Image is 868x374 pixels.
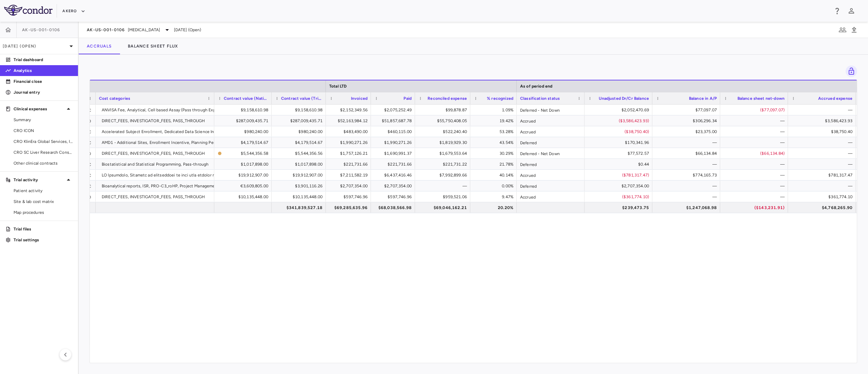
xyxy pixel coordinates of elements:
div: $170,341.96 [591,137,649,148]
div: $4,768,265.90 [794,202,852,213]
div: $2,707,354.00 [332,181,368,191]
p: Clinical expenses [14,106,64,112]
img: logo-full-BYUhSk78.svg [4,5,53,16]
div: — [658,137,717,148]
div: ($143,231.91) [726,202,785,213]
div: $287,009,435.71 [220,115,268,126]
div: — [726,115,785,126]
div: Deferred [517,137,585,148]
div: $3,586,423.93 [794,115,852,126]
div: $68,038,566.98 [377,202,412,213]
div: Accrued [517,191,585,202]
div: $980,240.00 [220,126,268,137]
span: AK-US-001-0106 [22,27,60,33]
div: $959,521.06 [421,191,467,202]
button: Accruals [79,38,120,54]
div: DIRECT_FEES, INVESTIGATOR_FEES, PASS_THROUGH [102,191,211,202]
div: 43.54% [476,137,513,148]
span: Classification status [520,96,560,101]
div: ($66,134.84) [726,148,785,159]
div: Deferred - Net Down [517,105,585,115]
div: — [658,159,717,170]
div: — [726,126,785,137]
div: $306,296.34 [658,115,717,126]
div: $522,240.40 [421,126,467,137]
div: DIRECT_FEES, INVESTIGATOR_FEES, PASS_THROUGH [102,115,211,126]
div: $38,750.40 [794,126,852,137]
span: CRO KlinEra Global Services, Inc [14,138,73,145]
span: Patient activity [14,188,73,194]
div: Deferred [517,159,585,169]
p: Trial files [14,226,73,232]
div: $1,247,068.98 [658,202,717,213]
div: $221,731.66 [332,159,368,170]
div: — [726,170,785,181]
div: $23,375.00 [658,126,717,137]
div: ($3,586,423.93) [591,115,649,126]
p: Trial settings [14,237,73,243]
span: Unadjusted Dr/Cr Balance [599,96,649,101]
div: $1,990,271.26 [377,137,412,148]
p: Trial dashboard [14,57,73,63]
span: [MEDICAL_DATA] [128,27,160,33]
div: €3,609,805.00 [220,181,268,191]
p: Journal entry [14,89,73,95]
div: $3,901,116.26 [278,181,322,191]
div: $52,163,984.12 [332,115,368,126]
div: $0.44 [591,159,649,170]
div: 20.20% [476,202,513,213]
div: $980,240.00 [278,126,322,137]
span: Reconciled expense [428,96,467,101]
span: % recognized [487,96,513,101]
div: $2,707,354.00 [591,181,649,191]
div: $66,134.84 [658,148,717,159]
div: $6,437,416.46 [377,170,412,181]
div: ($781,317.47) [591,170,649,181]
span: CRO ICON [14,128,73,134]
div: $7,992,899.66 [421,170,467,181]
div: 0.00% [476,181,513,191]
div: $287,009,435.71 [278,115,322,126]
div: $99,878.87 [421,105,467,115]
div: AMD1 - Additional Sites, Enrollment Incentive, Planning Period, Project Management, Project Manag... [102,137,589,148]
div: Bioanalytical reports, ISR, PRO-C3_roHP, Project Management Fee [102,181,228,191]
div: — [794,148,852,159]
span: Other clinical contracts [14,160,73,166]
span: Balance sheet net-down [737,96,785,101]
div: $10,135,448.00 [278,191,322,202]
div: $77,572.57 [591,148,649,159]
div: Accrued [517,170,585,180]
div: $1,017,898.00 [220,159,268,170]
span: Balance in A/P [689,96,717,101]
div: $221,731.22 [421,159,467,170]
div: $69,285,635.96 [332,202,368,213]
div: $221,731.66 [377,159,412,170]
div: $597,746.96 [377,191,412,202]
div: Accrued [517,115,585,126]
span: Map procedures [14,209,73,216]
div: 21.78% [476,159,513,170]
span: Summary [14,117,73,123]
div: $19,912,907.00 [220,170,268,181]
div: $4,179,514.67 [220,137,268,148]
div: Accrued [517,126,585,137]
button: Akero [62,6,85,17]
div: $1,679,553.64 [421,148,467,159]
span: Paid [403,96,412,101]
div: 9.47% [476,191,513,202]
div: 53.28% [476,126,513,137]
div: $9,158,610.98 [278,105,322,115]
div: $781,317.47 [794,170,852,181]
div: $1,819,929.30 [421,137,467,148]
span: Contract value (Native) [224,96,268,101]
div: — [726,137,785,148]
div: $483,490.00 [332,126,368,137]
div: $4,179,514.67 [278,137,322,148]
div: — [726,181,785,191]
div: $55,750,408.05 [421,115,467,126]
span: As of period end [520,84,552,89]
p: [DATE] (Open) [3,43,67,49]
div: $10,135,448.00 [220,191,268,202]
span: Invoiced [351,96,368,101]
div: $1,990,271.26 [332,137,368,148]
